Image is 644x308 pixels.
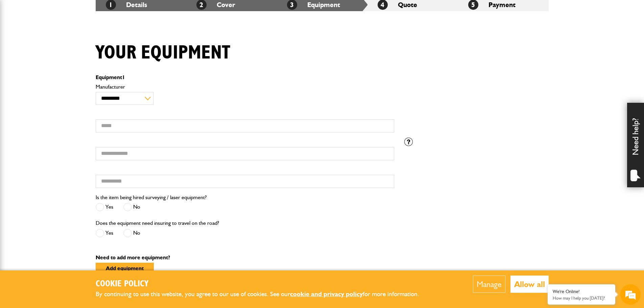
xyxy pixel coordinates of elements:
label: Is the item being hired surveying / laser equipment? [96,195,207,200]
label: Yes [96,229,113,237]
button: Manage [473,276,505,293]
div: We're Online! [553,289,610,294]
button: Allow all [510,276,549,293]
a: cookie and privacy policy [290,290,363,298]
label: No [123,229,140,237]
p: How may I help you today? [553,295,610,301]
button: Add equipment [96,263,154,274]
p: By continuing to use this website, you agree to our use of cookies. See our for more information. [96,289,430,300]
p: Need to add more equipment? [96,255,549,260]
div: Need help? [627,103,644,187]
span: 1 [122,74,125,80]
h2: Cookie Policy [96,279,430,289]
label: Does the equipment need insuring to travel on the road? [96,220,219,226]
p: Equipment [96,75,394,80]
label: Yes [96,203,113,211]
a: 2Cover [196,1,235,9]
label: No [123,203,140,211]
h1: Your equipment [96,42,230,64]
label: Manufacturer [96,84,394,90]
a: 1Details [106,1,147,9]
